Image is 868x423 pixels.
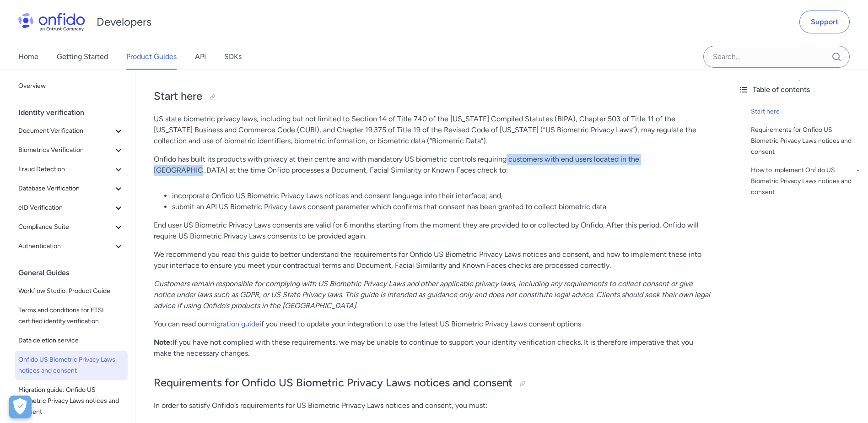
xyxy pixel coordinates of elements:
[751,165,861,198] a: How to implement Onfido US Biometric Privacy Laws notices and consent
[154,375,712,391] h2: Requirements for Onfido US Biometric Privacy Laws notices and consent
[18,145,113,156] span: Biometrics Verification
[15,218,128,236] button: Compliance Suite
[738,84,861,95] div: Table of contents
[172,201,712,212] li: submit an API US Biometric Privacy Laws consent parameter which confirms that consent has been gr...
[154,319,712,330] p: You can read our if you need to update your integration to use the latest US Biometric Privacy La...
[18,125,113,136] span: Document Verification
[15,141,128,159] button: Biometrics Verification
[15,282,128,300] a: Workflow Studio: Product Guide
[18,286,124,297] span: Workflow Studio: Product Guide
[154,89,712,104] h2: Start here
[154,400,712,411] p: In order to satisfy Onfido’s requirements for US Biometric Privacy Laws notices and consent, you ...
[15,331,128,350] a: Data deletion service
[208,320,259,328] a: migration guide
[18,264,131,282] div: General Guides
[15,301,128,331] a: Terms and conditions for ETSI certified identity verification
[154,154,712,176] p: Onfido has built its products with privacy at their centre and with mandatory US biometric contro...
[15,179,128,198] button: Database Verification
[15,199,128,217] button: eID Verification
[18,164,113,175] span: Fraud Detection
[15,381,128,421] a: Migration guide: Onfido US Biometric Privacy Laws notices and consent
[18,44,38,70] a: Home
[18,13,85,31] img: Onfido Logo
[15,351,128,380] a: Onfido US Biometric Privacy Laws notices and consent
[799,11,850,33] a: Support
[15,237,128,255] button: Authentication
[57,44,108,70] a: Getting Started
[18,183,113,194] span: Database Verification
[18,202,113,213] span: eID Verification
[751,106,861,117] a: Start here
[172,190,712,201] li: incorporate Onfido US Biometric Privacy Laws notices and consent language into their interface; and,
[9,396,32,418] button: Open Preferences
[18,103,131,122] div: Identity verification
[97,15,151,29] h1: Developers
[224,44,242,70] a: SDKs
[18,335,124,346] span: Data deletion service
[154,338,173,347] strong: Note:
[751,125,861,157] a: Requirements for Onfido US Biometric Privacy Laws notices and consent
[18,385,124,418] span: Migration guide: Onfido US Biometric Privacy Laws notices and consent
[18,305,124,327] span: Terms and conditions for ETSI certified identity verification
[154,114,712,146] p: US state biometric privacy laws, including but not limited to Section 14 of Title 740 of the [US_...
[15,160,128,179] button: Fraud Detection
[154,279,710,310] em: Customers remain responsible for complying with US Biometric Privacy Laws and other applicable pr...
[15,122,128,140] button: Document Verification
[154,337,712,359] p: If you have not complied with these requirements, we may be unable to continue to support your id...
[18,81,124,92] span: Overview
[703,46,850,68] input: Onfido search input field
[154,220,712,242] p: End user US Biometric Privacy Laws consents are valid for 6 months starting from the moment they ...
[18,222,113,233] span: Compliance Suite
[15,77,128,95] a: Overview
[18,241,113,252] span: Authentication
[195,44,206,70] a: API
[154,249,712,271] p: We recommend you read this guide to better understand the requirements for Onfido US Biometric Pr...
[18,354,124,376] span: Onfido US Biometric Privacy Laws notices and consent
[9,396,32,418] div: Cookie Preferences
[126,44,177,70] a: Product Guides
